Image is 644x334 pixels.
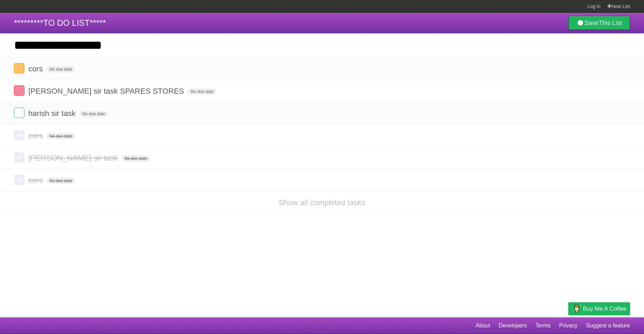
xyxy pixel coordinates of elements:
[14,152,24,163] label: Done
[47,133,75,139] span: No due date
[599,20,622,26] b: This List
[583,303,627,315] span: Buy me a coffee
[14,130,24,140] label: Done
[28,87,186,95] span: [PERSON_NAME] sir task SPARES STORES
[559,319,577,332] a: Privacy
[28,131,45,140] span: cors
[80,111,108,117] span: No due date
[572,303,581,314] img: Buy me a coffee
[499,319,527,332] a: Developers
[122,155,150,162] span: No due date
[28,154,120,162] span: [PERSON_NAME] sir task
[279,198,365,207] a: Show all completed tasks
[14,174,24,185] label: Done
[586,319,630,332] a: Suggest a feature
[14,108,24,118] label: Done
[14,85,24,96] label: Done
[475,319,490,332] a: About
[28,64,45,73] span: cors
[568,16,630,30] a: SaveThis List
[188,88,216,95] span: No due date
[47,66,75,72] span: No due date
[28,109,77,118] span: harish sir task
[28,176,45,185] span: cors
[47,178,75,184] span: No due date
[14,63,24,73] label: Done
[568,302,630,315] a: Buy me a coffee
[536,319,551,332] a: Terms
